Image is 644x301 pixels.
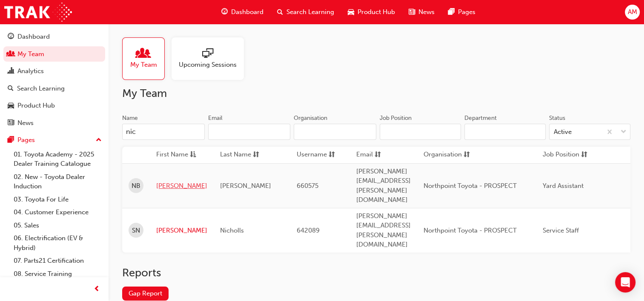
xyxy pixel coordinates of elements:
[17,135,35,145] div: Pages
[3,81,105,97] a: Search Learning
[122,287,169,301] a: Gap Report
[122,124,205,140] input: Name
[627,7,637,17] span: AM
[8,119,14,127] span: news-icon
[543,227,579,234] span: Service Staff
[215,3,270,21] a: guage-iconDashboard
[297,182,318,190] span: 660575
[3,63,105,79] a: Analytics
[294,114,327,122] div: Organisation
[122,266,630,280] h2: Reports
[94,284,100,295] span: prev-icon
[172,37,251,80] a: Upcoming Sessions
[277,7,283,17] span: search-icon
[179,60,237,70] span: Upcoming Sessions
[441,3,482,21] a: pages-iconPages
[464,150,470,160] span: sorting-icon
[8,33,14,41] span: guage-icon
[543,150,590,160] button: Job Positionsorting-icon
[17,32,50,42] div: Dashboard
[156,150,203,160] button: First Nameasc-icon
[424,150,462,160] span: Organisation
[448,7,455,17] span: pages-icon
[156,181,207,191] a: [PERSON_NAME]
[418,7,435,17] span: News
[402,3,441,21] a: news-iconNews
[3,29,105,45] a: Dashboard
[190,150,196,160] span: asc-icon
[10,267,105,281] a: 08. Service Training
[10,148,105,170] a: 01. Toyota Academy - 2025 Dealer Training Catalogue
[341,3,402,21] a: car-iconProduct Hub
[554,127,572,137] div: Active
[8,51,14,58] span: people-icon
[17,118,34,128] div: News
[17,101,55,111] div: Product Hub
[4,3,72,22] img: Trak
[356,150,403,160] button: Emailsorting-icon
[458,7,475,17] span: Pages
[10,206,105,219] a: 04. Customer Experience
[122,114,138,122] div: Name
[297,150,343,160] button: Usernamesorting-icon
[231,7,263,17] span: Dashboard
[220,150,267,160] button: Last Namesorting-icon
[3,132,105,148] button: Pages
[409,7,415,17] span: news-icon
[10,219,105,232] a: 05. Sales
[8,102,14,110] span: car-icon
[286,7,334,17] span: Search Learning
[356,150,373,160] span: Email
[348,7,354,17] span: car-icon
[17,66,44,76] div: Analytics
[130,60,157,70] span: My Team
[221,7,228,17] span: guage-icon
[549,114,565,122] div: Status
[8,68,14,75] span: chart-icon
[220,150,251,160] span: Last Name
[464,124,546,140] input: Department
[581,150,587,160] span: sorting-icon
[10,193,105,206] a: 03. Toyota For Life
[356,168,411,204] span: [PERSON_NAME][EMAIL_ADDRESS][PERSON_NAME][DOMAIN_NAME]
[294,124,376,140] input: Organisation
[156,226,207,236] a: [PERSON_NAME]
[10,170,105,193] a: 02. New - Toyota Dealer Induction
[8,136,14,144] span: pages-icon
[380,114,412,122] div: Job Position
[297,150,327,160] span: Username
[270,3,341,21] a: search-iconSearch Learning
[358,7,395,17] span: Product Hub
[122,37,172,80] a: My Team
[156,150,188,160] span: First Name
[96,135,102,146] span: up-icon
[424,182,517,190] span: Northpoint Toyota - PROSPECT
[297,227,320,234] span: 642089
[253,150,259,160] span: sorting-icon
[208,124,291,140] input: Email
[625,5,640,20] button: AM
[220,182,271,190] span: [PERSON_NAME]
[380,124,461,140] input: Job Position
[3,98,105,114] a: Product Hub
[10,254,105,267] a: 07. Parts21 Certification
[375,150,381,160] span: sorting-icon
[17,84,65,94] div: Search Learning
[220,227,244,234] span: Nicholls
[615,272,635,292] div: Open Intercom Messenger
[208,114,223,122] div: Email
[543,150,579,160] span: Job Position
[10,232,105,254] a: 06. Electrification (EV & Hybrid)
[424,227,517,234] span: Northpoint Toyota - PROSPECT
[543,182,584,190] span: Yard Assistant
[132,181,140,191] span: NB
[138,48,149,60] span: people-icon
[3,115,105,131] a: News
[464,114,497,122] div: Department
[424,150,470,160] button: Organisationsorting-icon
[3,46,105,62] a: My Team
[356,212,411,249] span: [PERSON_NAME][EMAIL_ADDRESS][PERSON_NAME][DOMAIN_NAME]
[3,27,105,132] button: DashboardMy TeamAnalyticsSearch LearningProduct HubNews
